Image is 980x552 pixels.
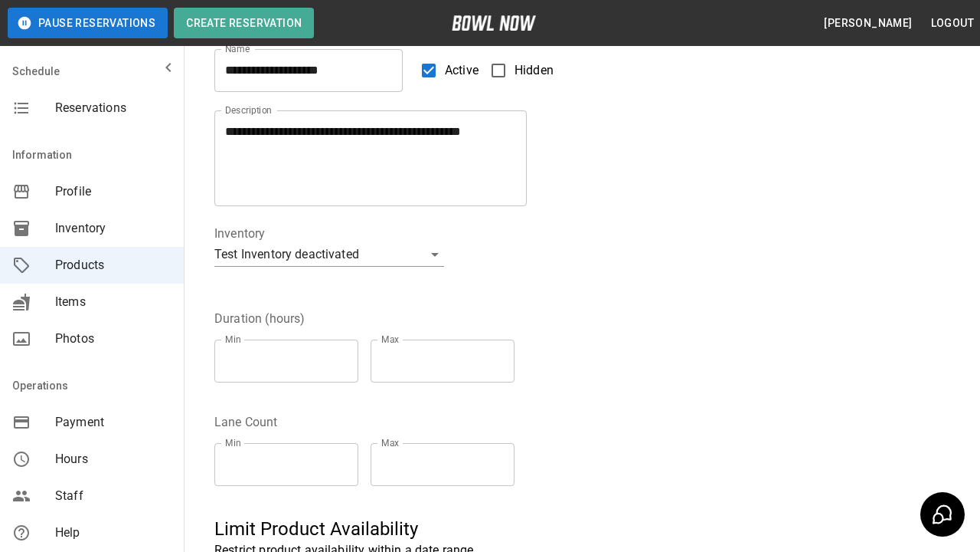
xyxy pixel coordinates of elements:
[214,517,692,541] h5: Limit Product Availability
[174,8,314,38] button: Create Reservation
[482,54,554,87] label: Hidden products will not be visible to customers. You can still create and use them for bookings.
[214,242,444,267] div: Test Inventory deactivated
[818,9,918,38] button: [PERSON_NAME]
[925,9,980,38] button: Logout
[55,413,171,432] span: Payment
[445,61,479,80] span: Active
[8,8,168,38] button: Pause Reservations
[214,310,305,327] legend: Duration (hours)
[214,225,265,242] legend: Inventory
[55,182,171,201] span: Profile
[55,293,171,311] span: Items
[55,99,171,117] span: Reservations
[55,487,171,505] span: Staff
[55,450,171,468] span: Hours
[55,524,171,542] span: Help
[55,330,171,348] span: Photos
[452,15,536,31] img: logo
[514,61,554,80] span: Hidden
[55,219,171,238] span: Inventory
[55,256,171,274] span: Products
[214,413,278,431] legend: Lane Count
